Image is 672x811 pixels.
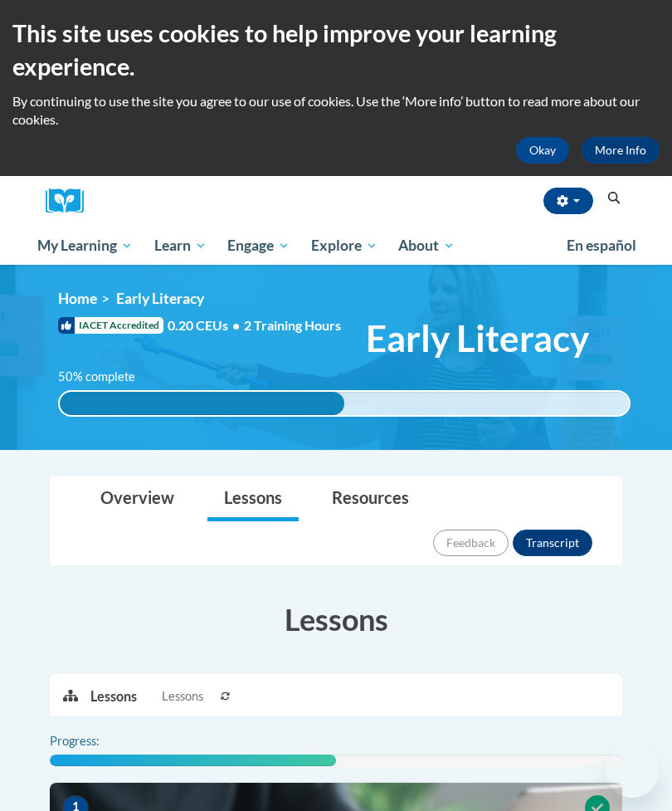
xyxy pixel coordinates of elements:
[27,227,144,265] a: My Learning
[46,188,95,214] img: Logo brand
[162,687,203,706] span: Lessons
[12,92,660,129] p: By continuing to use the site you agree to our use of cookies. Use the ‘More info’ button to read...
[311,236,377,256] span: Explore
[556,228,647,263] a: En español
[116,290,204,307] span: Early Literacy
[37,236,133,256] span: My Learning
[582,137,660,164] a: More Info
[232,317,240,333] span: •
[227,236,290,256] span: Engage
[516,137,569,164] button: Okay
[244,317,341,333] span: 2 Training Hours
[84,477,191,521] a: Overview
[90,687,137,706] p: Lessons
[606,745,659,798] iframe: Button to launch messaging window
[168,316,244,335] span: 0.20 CEUs
[50,598,622,640] h3: Lessons
[398,236,455,256] span: About
[154,236,207,256] span: Learn
[366,316,589,360] span: Early Literacy
[58,290,97,307] a: Home
[60,392,344,415] div: 50% complete
[567,237,636,254] span: En español
[12,17,660,84] h2: This site uses cookies to help improve your learning experience.
[58,368,153,386] label: 50% complete
[50,732,145,750] label: Progress:
[388,227,466,265] a: About
[207,477,299,521] a: Lessons
[601,188,626,208] button: Search
[513,530,592,556] button: Transcript
[315,477,426,521] a: Resources
[433,530,509,556] button: Feedback
[58,317,163,334] span: IACET Accredited
[217,227,300,265] a: Engage
[543,188,593,214] button: Account Settings
[300,227,388,265] a: Explore
[46,188,95,214] a: Cox Campus
[25,227,647,265] div: Main menu
[144,227,217,265] a: Learn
